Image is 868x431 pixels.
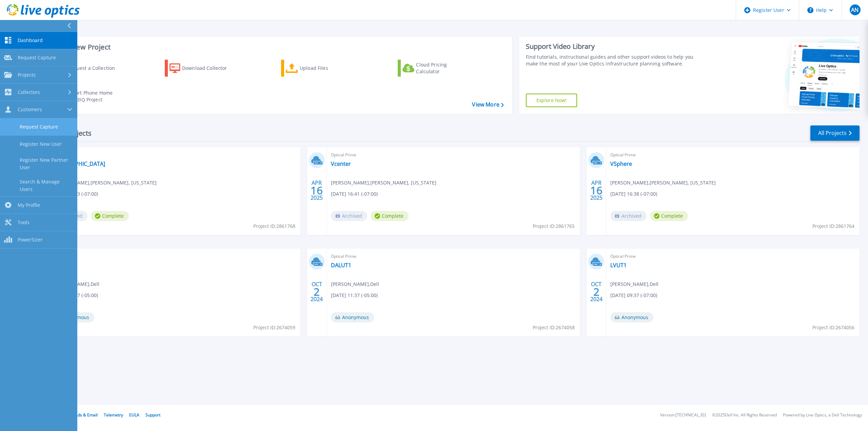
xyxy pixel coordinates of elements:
a: EULA [129,412,139,418]
div: Import Phone Home CloudIQ Project [66,90,119,103]
span: Anonymous [331,312,374,322]
span: AN [851,7,859,13]
span: [DATE] 11:37 (-05:00) [331,292,378,299]
a: Ads & Email [75,412,98,418]
a: Explore Now! [526,94,577,107]
span: 2 [314,289,320,295]
a: Vcenter [331,160,351,167]
span: Tools [18,219,29,226]
span: Dashboard [18,37,43,43]
span: Archived [331,211,367,221]
span: Optical Prime [331,151,576,159]
a: Telemetry [104,412,123,418]
div: OCT 2024 [310,279,323,304]
span: Optical Prime [51,151,296,159]
span: Anonymous [610,312,653,322]
span: 16 [311,188,323,193]
span: My Profile [18,202,40,208]
a: View More [472,101,504,108]
span: [PERSON_NAME] , Dell [331,280,379,288]
span: Project ID: 2674058 [533,324,575,331]
span: Complete [650,211,688,221]
span: 16 [590,188,603,193]
a: DALUT1 [331,262,351,269]
span: Request Capture [18,55,56,61]
a: Download Collector [165,60,240,77]
a: Upload Files [281,60,357,77]
div: Upload Files [300,61,354,75]
a: Request a Collection [48,60,124,77]
span: Project ID: 2861764 [812,222,854,230]
li: © 2025 Dell Inc. All Rights Reserved [712,413,777,417]
span: 2 [593,289,599,295]
span: Project ID: 2674059 [253,324,295,331]
div: APR 2025 [310,178,323,203]
li: Powered by Live Optics, a Dell Technology [783,413,862,417]
span: Optical Prime [51,253,296,260]
a: Support [145,412,160,418]
span: [PERSON_NAME] , Dell [610,280,658,288]
span: Project ID: 2861765 [533,222,575,230]
a: LVUT1 [610,262,627,269]
span: Projects [18,72,36,78]
span: Optical Prime [331,253,576,260]
span: Project ID: 2861768 [253,222,295,230]
div: Support Video Library [526,42,702,51]
span: Complete [91,211,129,221]
span: Optical Prime [610,151,855,159]
span: [DATE] 09:37 (-07:00) [610,292,657,299]
div: OCT 2024 [590,279,603,304]
a: VSphere [610,160,632,167]
span: [PERSON_NAME] , [PERSON_NAME], [US_STATE] [331,179,436,187]
span: Collectors [18,89,40,95]
div: Download Collector [182,61,236,75]
span: Customers [18,106,42,113]
li: Version: [TECHNICAL_ID] [660,413,706,417]
div: APR 2025 [590,178,603,203]
span: [PERSON_NAME] , [PERSON_NAME], [US_STATE] [51,179,157,187]
a: [GEOGRAPHIC_DATA] [51,160,105,167]
span: PowerSizer [18,237,43,243]
span: Project ID: 2674056 [812,324,854,331]
span: [DATE] 16:38 (-07:00) [610,190,657,198]
div: Cloud Pricing Calculator [416,61,470,75]
h3: Start a New Project [48,43,504,51]
div: Request a Collection [67,61,122,75]
span: [DATE] 16:41 (-07:00) [331,190,378,198]
div: Find tutorials, instructional guides and other support videos to help you make the most of your L... [526,54,702,67]
span: [PERSON_NAME] , [PERSON_NAME], [US_STATE] [610,179,716,187]
span: Optical Prime [610,253,855,260]
a: Cloud Pricing Calculator [398,60,473,77]
span: Complete [371,211,409,221]
a: All Projects [810,125,860,141]
span: Archived [610,211,647,221]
